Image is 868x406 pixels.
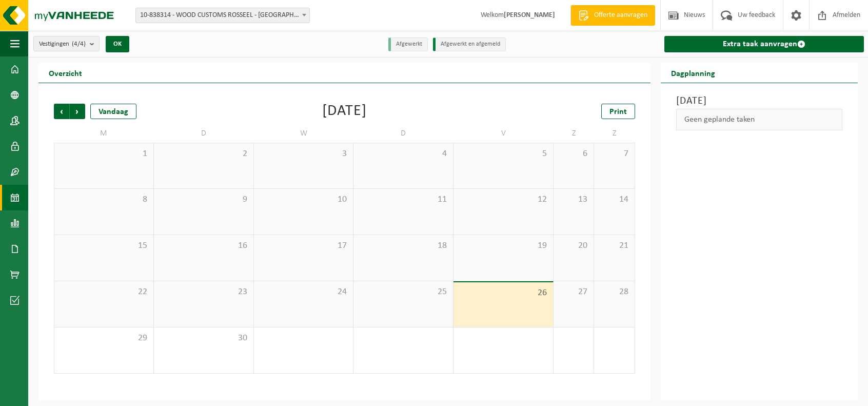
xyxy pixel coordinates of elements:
span: 6 [559,148,588,160]
span: 26 [459,287,548,299]
span: 10 [259,194,348,205]
span: 28 [599,286,629,298]
td: Z [554,124,594,143]
div: [DATE] [322,104,367,119]
td: V [453,124,554,143]
span: Offerte aanvragen [591,10,650,21]
span: 27 [559,286,588,298]
span: 8 [60,194,148,205]
span: 25 [359,286,448,298]
span: 11 [359,194,448,205]
span: 12 [459,194,548,205]
button: OK [106,36,129,52]
span: 2 [159,148,248,160]
span: 22 [60,286,148,298]
span: 29 [60,333,148,344]
span: 4 [359,148,448,160]
span: 24 [259,286,348,298]
span: 5 [459,148,548,160]
count: (4/4) [72,41,86,47]
span: Volgende [70,104,85,119]
td: Z [594,124,635,143]
span: 7 [599,148,629,160]
span: 16 [159,240,248,252]
a: Offerte aanvragen [570,5,655,26]
td: D [154,124,254,143]
a: Print [601,104,635,119]
span: 21 [599,240,629,252]
span: 13 [559,194,588,205]
span: 19 [459,240,548,252]
span: 17 [259,240,348,252]
strong: [PERSON_NAME] [504,11,555,19]
span: Vestigingen [39,36,86,52]
span: 10-838314 - WOOD CUSTOMS ROSSEEL - OOSTKAMP [135,8,310,23]
span: 9 [159,194,248,205]
h3: [DATE] [676,93,842,109]
span: Vorige [54,104,69,119]
span: 23 [159,286,248,298]
a: Extra taak aanvragen [664,36,864,52]
span: 1 [60,148,148,160]
span: 14 [599,194,629,205]
span: 18 [359,240,448,252]
button: Vestigingen(4/4) [33,36,100,51]
td: D [353,124,453,143]
span: 30 [159,333,248,344]
span: 20 [559,240,588,252]
li: Afgewerkt en afgemeld [433,37,506,51]
td: M [54,124,154,143]
h2: Overzicht [38,63,92,83]
li: Afgewerkt [388,37,428,51]
h2: Dagplanning [661,63,725,83]
div: Vandaag [90,104,136,119]
td: W [254,124,354,143]
span: 10-838314 - WOOD CUSTOMS ROSSEEL - OOSTKAMP [136,8,309,23]
span: 3 [259,148,348,160]
div: Geen geplande taken [676,109,842,130]
span: Print [609,108,627,116]
span: 15 [60,240,148,252]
